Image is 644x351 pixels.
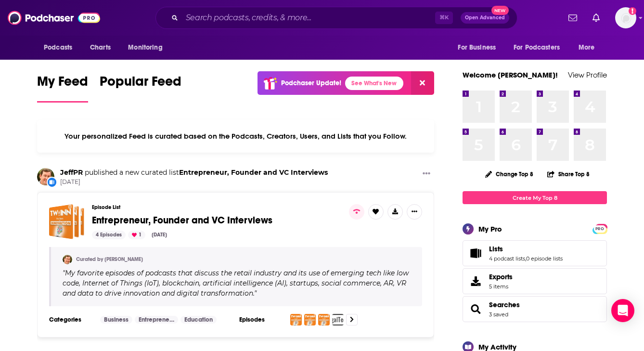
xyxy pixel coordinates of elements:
[435,12,453,24] span: ⌘ K
[37,39,85,57] button: open menu
[84,39,116,57] a: Charts
[304,314,316,325] img: Guy Yehiav: How to Grow a Startup
[49,204,84,239] a: Entrepreneur, Founder and VC Interviews
[387,204,403,220] button: Show More Button
[615,7,636,28] button: Show profile menu
[63,269,409,298] span: " "
[489,255,525,262] a: 4 podcast lists
[318,314,330,325] img: The 5 Forces of Innovation in Retail
[148,231,171,239] div: [DATE]
[49,316,92,324] h3: Categories
[121,39,175,57] button: open menu
[290,314,302,325] img: A Conversation with Jonathan Abrams, Entrepreneur, Investor, Mentor and VC
[60,178,328,186] span: [DATE]
[463,268,607,294] a: Exports
[92,231,126,239] div: 4 Episodes
[629,7,636,15] svg: Add a profile image
[547,165,590,183] button: Share Top 8
[463,240,607,266] span: Lists
[90,41,111,54] span: Charts
[182,10,435,26] input: Search podcasts, credits, & more...
[37,168,54,185] img: JeffPR
[100,316,132,324] a: Business
[239,316,283,324] h3: Episodes
[92,214,272,226] span: Entrepreneur, Founder and VC Interviews
[466,302,485,316] a: Searches
[525,255,526,262] span: ,
[155,7,517,29] div: Search podcasts, credits, & more...
[491,6,509,15] span: New
[579,41,595,54] span: More
[179,168,328,177] a: Entrepreneur, Founder and VC Interviews
[60,168,83,177] a: JeffPR
[461,12,509,24] button: Open AdvancedNew
[478,224,502,234] div: My Pro
[37,73,88,95] span: My Feed
[465,15,505,20] span: Open Advanced
[128,231,145,239] div: 1
[47,177,57,187] div: New List
[507,39,574,57] button: open menu
[37,120,434,153] div: Your personalized Feed is curated based on the Podcasts, Creators, Users, and Lists that you Follow.
[44,41,72,54] span: Podcasts
[92,204,341,210] h3: Episode List
[128,41,162,54] span: Monitoring
[8,9,100,27] img: Podchaser - Follow, Share and Rate Podcasts
[345,77,403,90] a: See What's New
[63,255,72,264] img: JeffPR
[180,316,217,324] a: Education
[100,73,181,103] a: Popular Feed
[489,245,563,253] a: Lists
[60,168,328,177] h3: published a new curated list
[489,300,520,309] a: Searches
[526,255,563,262] a: 0 episode lists
[565,10,581,26] a: Show notifications dropdown
[489,273,513,281] span: Exports
[466,274,485,288] span: Exports
[489,245,503,253] span: Lists
[615,7,636,28] img: User Profile
[589,10,604,26] a: Show notifications dropdown
[489,311,508,318] a: 3 saved
[76,256,143,262] a: Curated by [PERSON_NAME]
[451,39,508,57] button: open menu
[594,225,605,232] a: PRO
[100,73,181,95] span: Popular Feed
[281,79,341,87] p: Podchaser Update!
[135,316,178,324] a: Entrepreneur
[463,191,607,204] a: Create My Top 8
[332,314,344,325] img: Michael Tam of Craft Ventures Discusses LegalTech Fundraising - LegalTechLIVE - Episode 112
[463,70,558,79] a: Welcome [PERSON_NAME]!
[568,70,607,79] a: View Profile
[37,73,88,103] a: My Feed
[514,41,560,54] span: For Podcasters
[419,168,434,180] button: Show More Button
[407,204,422,220] button: Show More Button
[615,7,636,28] span: Logged in as cmand-c
[63,269,409,298] span: My favorite episodes of podcasts that discuss the retail industry and its use of emerging tech li...
[572,39,607,57] button: open menu
[466,247,485,260] a: Lists
[479,168,539,180] button: Change Top 8
[92,215,272,226] a: Entrepreneur, Founder and VC Interviews
[611,299,634,322] div: Open Intercom Messenger
[489,283,513,290] span: 5 items
[458,41,496,54] span: For Business
[463,296,607,322] span: Searches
